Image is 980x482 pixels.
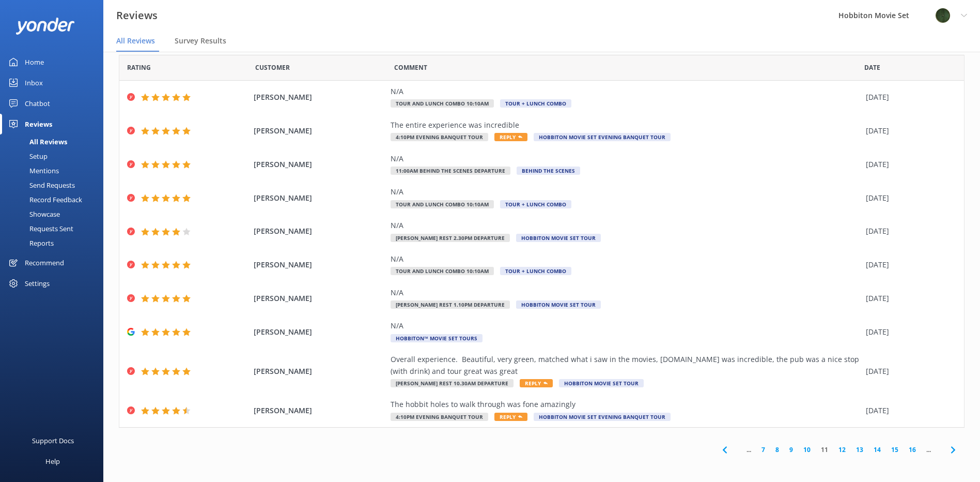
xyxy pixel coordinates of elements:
a: 15 [886,445,904,455]
div: [DATE] [866,293,951,304]
a: 12 [833,445,851,455]
div: Record Feedback [6,192,82,207]
span: Question [394,63,427,72]
div: [DATE] [866,92,951,103]
span: All Reviews [116,36,155,46]
div: Send Requests [6,178,75,192]
span: [PERSON_NAME] Rest 10.30am Departure [391,379,514,387]
span: Hobbiton Movie Set Evening Banquet Tour [534,133,671,141]
div: N/A [391,186,861,198]
span: Reply [494,133,527,141]
div: The entire experience was incredible [391,119,861,131]
div: [DATE] [866,326,951,338]
div: Requests Sent [6,221,73,236]
div: Chatbot [25,93,50,114]
div: Settings [25,273,50,294]
div: [DATE] [866,259,951,270]
a: 11 [816,445,833,455]
span: Tour and Lunch Combo 10:10am [391,99,494,108]
a: 7 [756,445,770,455]
div: [DATE] [866,192,951,204]
a: 16 [904,445,921,455]
span: [PERSON_NAME] [254,366,385,377]
span: [PERSON_NAME] [254,125,385,137]
span: Tour + Lunch Combo [500,267,571,275]
div: Inbox [25,72,43,93]
span: 4:10pm Evening Banquet Tour [391,133,488,141]
span: [PERSON_NAME] [254,293,385,304]
span: [PERSON_NAME] [254,326,385,338]
span: Tour + Lunch Combo [500,99,571,108]
span: Tour and Lunch Combo 10:10am [391,200,494,208]
span: Behind The Scenes [517,167,580,175]
a: Showcase [6,207,103,221]
div: [DATE] [866,159,951,170]
a: 10 [798,445,816,455]
span: Reply [520,379,553,387]
span: Hobbiton™ Movie Set Tours [391,334,483,342]
div: N/A [391,86,861,97]
span: Date [255,63,290,72]
span: [PERSON_NAME] Rest 1.10pm Departure [391,300,510,309]
a: 14 [868,445,886,455]
div: [DATE] [866,125,951,137]
div: [DATE] [866,405,951,416]
span: Tour + Lunch Combo [500,200,571,208]
div: Setup [6,149,48,163]
a: 9 [784,445,798,455]
div: Recommend [25,252,64,273]
a: All Reviews [6,134,103,149]
span: [PERSON_NAME] [254,92,385,103]
div: N/A [391,320,861,332]
span: [PERSON_NAME] [254,405,385,416]
span: ... [741,445,756,455]
a: Record Feedback [6,192,103,207]
span: Reply [494,413,527,421]
span: Date [127,63,151,72]
div: N/A [391,153,861,164]
a: 8 [770,445,784,455]
span: [PERSON_NAME] [254,159,385,170]
span: Hobbiton Movie Set Tour [559,379,644,387]
div: Help [45,451,60,472]
div: Reports [6,236,54,250]
div: N/A [391,220,861,231]
span: [PERSON_NAME] Rest 2.30pm Departure [391,234,510,242]
img: yonder-white-logo.png [15,18,75,35]
div: All Reviews [6,134,67,149]
div: N/A [391,287,861,298]
div: [DATE] [866,225,951,237]
span: 11:00am Behind The Scenes Departure [391,167,510,175]
div: Reviews [25,114,52,134]
a: 13 [851,445,868,455]
div: Support Docs [32,430,74,451]
div: Showcase [6,207,60,221]
span: Tour and Lunch Combo 10:10am [391,267,494,275]
a: Send Requests [6,178,103,192]
div: Home [25,52,44,72]
span: [PERSON_NAME] [254,192,385,204]
div: Mentions [6,163,59,178]
div: The hobbit holes to walk through was fone amazingly [391,399,861,410]
span: 4:10pm Evening Banquet Tour [391,413,488,421]
span: Survey Results [175,36,226,46]
a: Reports [6,236,103,250]
a: Requests Sent [6,221,103,236]
span: ... [921,445,936,455]
img: 34-1720495293.png [935,8,951,23]
span: [PERSON_NAME] [254,225,385,237]
h3: Reviews [116,7,158,24]
div: Overall experience. Beautiful, very green, matched what i saw in the movies, [DOMAIN_NAME] was in... [391,354,861,377]
div: [DATE] [866,366,951,377]
span: [PERSON_NAME] [254,259,385,270]
a: Setup [6,149,103,163]
a: Mentions [6,163,103,178]
div: N/A [391,253,861,265]
span: Date [864,63,880,72]
span: Hobbiton Movie Set Tour [516,300,601,309]
span: Hobbiton Movie Set Tour [516,234,601,242]
span: Hobbiton Movie Set Evening Banquet Tour [534,413,671,421]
